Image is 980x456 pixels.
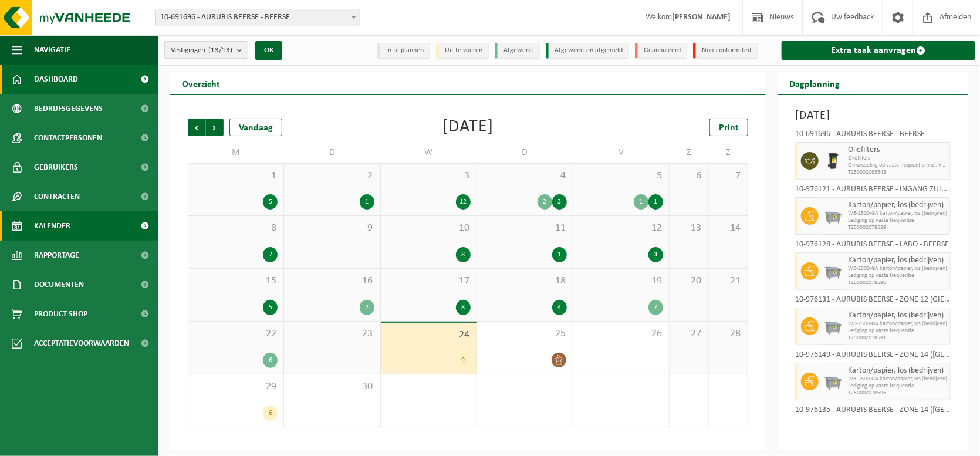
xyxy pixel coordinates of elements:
span: T250002078596 [848,390,947,397]
div: 6 [263,353,278,368]
span: 25 [483,327,567,340]
li: Non-conformiteit [693,43,758,59]
button: Vestigingen(13/13) [164,41,248,59]
span: Lediging op vaste frequentie [848,383,947,390]
a: Print [709,119,748,136]
div: 2 [360,300,374,315]
img: WB-2500-GAL-GY-01 [824,262,842,280]
span: Karton/papier, los (bedrijven) [848,311,947,320]
span: Lediging op vaste frequentie [848,217,947,224]
span: T250002078591 [848,335,947,342]
span: Print [719,123,739,133]
div: 6 [263,406,278,421]
div: 10-691696 - AURUBIS BEERSE - BEERSE [795,130,951,142]
div: 10-976128 - AURUBIS BEERSE - LABO - BEERSE [795,241,951,252]
div: 1 [648,194,663,210]
span: WB-2500-GA karton/papier, los (bedrijven) [848,376,947,383]
span: 8 [194,222,278,235]
span: Karton/papier, los (bedrijven) [848,366,947,376]
li: Afgewerkt [495,43,540,59]
span: T250002063548 [848,169,947,176]
td: Z [670,142,709,163]
span: Rapportage [34,241,79,270]
h2: Dagplanning [778,72,851,94]
span: Contracten [34,182,80,211]
span: Kalender [34,211,70,241]
span: 2 [290,170,374,183]
div: [DATE] [442,119,494,136]
span: 18 [483,275,567,288]
div: 1 [552,247,567,262]
span: 14 [715,222,742,235]
span: 19 [579,275,663,288]
span: Vorige [188,119,205,136]
span: Oliefilters [848,155,947,162]
span: 6 [675,170,702,183]
span: 29 [194,380,278,393]
span: 22 [194,327,278,340]
span: 15 [194,275,278,288]
div: 10-976135 - AURUBIS BEERSE - ZONE 14 ([GEOGRAPHIC_DATA]) - [GEOGRAPHIC_DATA] [795,406,951,418]
span: Contactpersonen [34,123,102,153]
div: 2 [538,194,552,210]
div: 7 [263,247,278,262]
span: Documenten [34,270,84,299]
img: WB-0240-HPE-BK-01 [824,152,842,170]
span: WB-2500-GA karton/papier, los (bedrijven) [848,210,947,217]
span: 4 [483,170,567,183]
span: Bedrijfsgegevens [34,94,103,123]
td: D [477,142,573,163]
span: 24 [387,329,471,342]
span: WB-2500-GA karton/papier, los (bedrijven) [848,320,947,327]
span: 16 [290,275,374,288]
div: 4 [552,300,567,315]
strong: [PERSON_NAME] [672,13,731,22]
div: 10-976131 - AURUBIS BEERSE - ZONE 12 (GIETERIJ) - BEERSE [795,296,951,308]
a: Extra taak aanvragen [782,41,975,60]
span: Dashboard [34,65,78,94]
div: 1 [634,194,648,210]
span: 9 [290,222,374,235]
span: 28 [715,327,742,340]
div: 3 [552,194,567,210]
span: Product Shop [34,299,87,329]
span: Navigatie [34,35,70,65]
span: 10-691696 - AURUBIS BEERSE - BEERSE [155,9,360,26]
div: 10-976149 - AURUBIS BEERSE - ZONE 14 ([GEOGRAPHIC_DATA]) - [GEOGRAPHIC_DATA] [795,351,951,363]
span: Gebruikers [34,153,78,182]
span: 7 [715,170,742,183]
span: 26 [579,327,663,340]
div: 8 [456,300,471,315]
span: 3 [387,170,471,183]
div: 10-976121 - AURUBIS BEERSE - INGANG ZUID - BEERSE [795,185,951,197]
h2: Overzicht [170,72,232,94]
div: 5 [263,194,278,210]
span: 11 [483,222,567,235]
td: V [573,142,670,163]
li: In te plannen [377,43,430,59]
span: 17 [387,275,471,288]
button: OK [255,41,282,60]
span: Lediging op vaste frequentie [848,327,947,335]
span: 12 [579,222,663,235]
h3: [DATE] [795,107,951,124]
span: 27 [675,327,702,340]
img: WB-2500-GAL-GY-01 [824,317,842,335]
td: W [381,142,477,163]
span: 30 [290,380,374,393]
td: D [284,142,380,163]
li: Geannuleerd [635,43,687,59]
span: Acceptatievoorwaarden [34,329,129,358]
td: M [188,142,284,163]
span: 13 [675,222,702,235]
span: Lediging op vaste frequentie [848,272,947,279]
span: Vestigingen [171,42,232,59]
img: WB-2500-GAL-GY-01 [824,373,842,390]
span: 23 [290,327,374,340]
span: Karton/papier, los (bedrijven) [848,256,947,265]
div: 9 [456,353,471,368]
div: 8 [456,247,471,262]
img: WB-2500-GAL-GY-01 [824,207,842,225]
span: Volgende [206,119,224,136]
span: 20 [675,275,702,288]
